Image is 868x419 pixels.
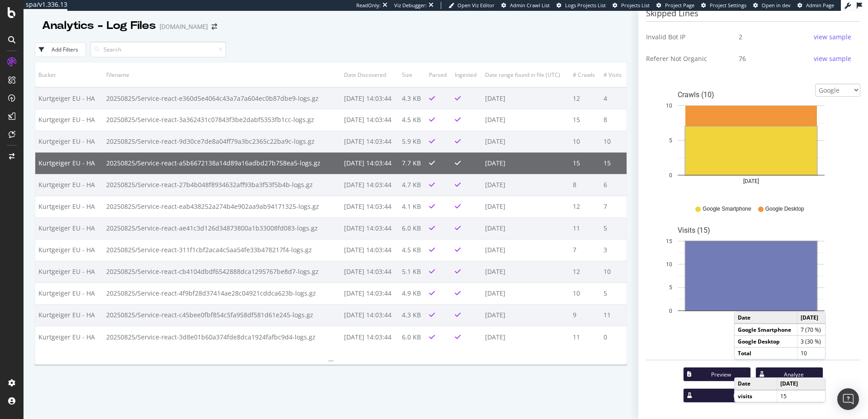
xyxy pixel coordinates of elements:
[341,282,399,304] td: [DATE] 14:03:44
[621,2,650,9] span: Projects List
[600,261,627,282] td: 10
[103,282,341,304] td: 20250825/Service-react-4f9bf28d37414ae28c04921cddca623b-logs.gz
[765,205,804,213] span: Google Desktop
[600,109,627,131] td: 8
[399,239,426,261] td: 4.5 KB
[710,2,746,9] span: Project Settings
[570,326,600,348] td: 11
[341,109,399,131] td: [DATE] 14:03:44
[35,357,627,364] div: —
[665,2,694,9] span: Project Page
[482,282,570,304] td: [DATE]
[666,261,672,268] text: 10
[35,87,103,109] td: Kurtgeiger EU - HA
[103,152,341,174] td: 20250825/Service-react-a5b6672138a14d89a16adbd27b758ea5-logs.gz
[557,2,606,9] a: Logs Projects List
[356,2,381,9] div: ReadOnly:
[669,172,672,179] text: 0
[570,152,600,174] td: 15
[797,2,834,9] a: Admin Page
[482,131,570,152] td: [DATE]
[666,103,672,109] text: 10
[570,87,600,109] td: 12
[646,5,860,22] h3: Skipped Lines
[90,42,226,57] input: Search
[35,217,103,239] td: Kurtgeiger EU - HA
[600,304,627,326] td: 11
[669,308,672,314] text: 0
[683,388,823,403] button: Launch Parser Tool
[811,52,854,66] button: view sample
[683,367,751,381] button: Preview
[35,152,103,174] td: Kurtgeiger EU - HA
[341,62,399,87] th: Date Discovered
[103,261,341,282] td: 20250825/Service-react-cb4104dbdf6542888dca1295767be8d7-logs.gz
[570,131,600,152] td: 10
[646,84,856,197] svg: A chart.
[755,367,823,381] button: Analyze
[426,62,452,87] th: Parsed
[797,336,825,348] td: 3 (30 %)
[600,196,627,217] td: 7
[735,324,797,336] td: Google Smartphone
[735,390,777,402] td: visits
[482,196,570,217] td: [DATE]
[399,109,426,131] td: 4.5 KB
[103,196,341,217] td: 20250825/Service-react-eab438252a274b4e902aa9ab94171325-logs.gz
[341,196,399,217] td: [DATE] 14:03:44
[600,239,627,261] td: 3
[103,326,341,348] td: 20250825/Service-react-3d8e01b60a374fde8dca1924fafbc9d4-logs.gz
[600,217,627,239] td: 5
[570,282,600,304] td: 10
[35,196,103,217] td: Kurtgeiger EU - HA
[482,239,570,261] td: [DATE]
[570,304,600,326] td: 9
[613,2,650,9] a: Projects List
[341,239,399,261] td: [DATE] 14:03:44
[52,46,78,53] div: Add Filters
[341,152,399,174] td: [DATE] 14:03:44
[103,62,341,87] th: Filename
[160,22,208,31] div: [DOMAIN_NAME]
[482,62,570,87] th: Date range found in file (UTC)
[35,304,103,326] td: Kurtgeiger EU - HA
[103,174,341,196] td: 20250825/Service-react-27b4b048f8934632aff93ba3f53f5b4b-logs.gz
[341,261,399,282] td: [DATE] 14:03:44
[739,33,742,42] span: 2
[777,378,825,390] td: [DATE]
[777,390,825,402] td: 15
[570,109,600,131] td: 15
[35,282,103,304] td: Kurtgeiger EU - HA
[646,219,856,332] svg: A chart.
[35,42,86,57] button: Add Filters
[600,131,627,152] td: 10
[762,2,791,9] span: Open in dev
[735,312,797,324] td: Date
[753,2,791,9] a: Open in dev
[600,326,627,348] td: 0
[814,33,851,42] div: view sample
[458,2,495,9] span: Open Viz Editor
[341,326,399,348] td: [DATE] 14:03:44
[743,179,759,185] text: [DATE]
[482,326,570,348] td: [DATE]
[600,152,627,174] td: 15
[600,62,627,87] th: # Visits
[600,87,627,109] td: 4
[103,109,341,131] td: 20250825/Service-react-3a362431c07843f3be2dabf5353fb1cc-logs.gz
[35,109,103,131] td: Kurtgeiger EU - HA
[600,174,627,196] td: 6
[482,217,570,239] td: [DATE]
[656,2,694,9] a: Project Page
[600,282,627,304] td: 5
[399,87,426,109] td: 4.3 KB
[570,174,600,196] td: 8
[103,87,341,109] td: 20250825/Service-react-e360d5e4064c43a7a7a604ec0b87dbe9-logs.gz
[570,217,600,239] td: 11
[399,261,426,282] td: 5.1 KB
[399,304,426,326] td: 4.3 KB
[341,174,399,196] td: [DATE] 14:03:44
[341,87,399,109] td: [DATE] 14:03:44
[482,109,570,131] td: [DATE]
